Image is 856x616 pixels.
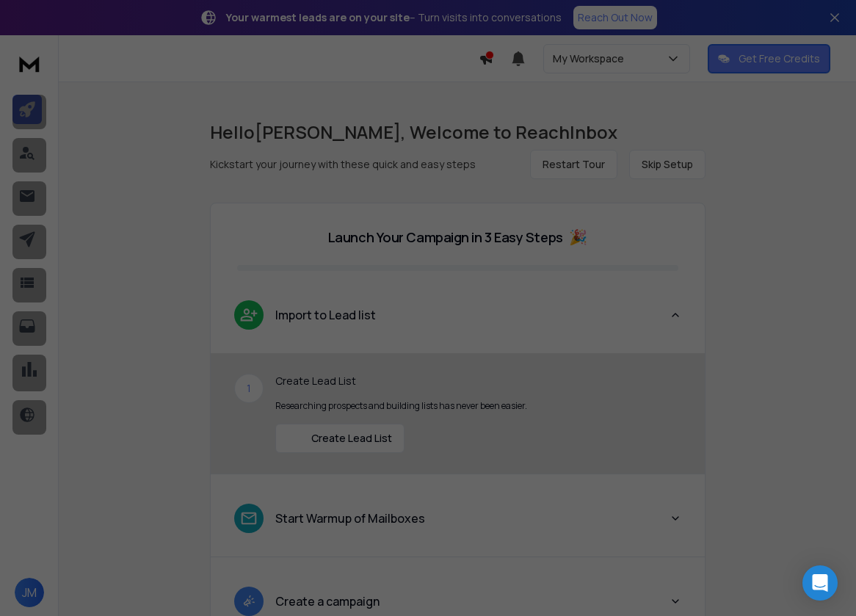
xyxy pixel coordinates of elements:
p: – Turn visits into conversations [226,10,562,25]
a: Reach Out Now [573,6,657,29]
p: Reach Out Now [578,10,653,25]
span: 🎉 [569,227,587,247]
img: lead [239,592,258,610]
img: lead [288,430,305,447]
p: Create a campaign [275,593,380,610]
button: Create Lead List [275,424,405,453]
button: Get Free Credits [708,44,830,73]
img: lead [239,305,258,324]
h1: Hello [PERSON_NAME] , Welcome to ReachInbox [210,120,706,144]
p: Kickstart your journey with these quick and easy steps [210,157,476,172]
strong: Your warmest leads are on your site [226,10,410,24]
p: Get Free Credits [739,51,820,66]
p: Launch Your Campaign in 3 Easy Steps [328,227,563,247]
p: Start Warmup of Mailboxes [275,510,425,527]
span: Skip Setup [642,157,693,172]
button: JM [15,578,44,607]
div: leadImport to Lead list [211,353,705,474]
button: Restart Tour [530,150,617,179]
div: 1 [234,374,264,403]
div: Open Intercom Messenger [802,565,838,601]
button: Skip Setup [629,150,706,179]
button: leadStart Warmup of Mailboxes [211,492,705,557]
img: lead [239,509,258,528]
p: My Workspace [553,51,630,66]
button: leadImport to Lead list [211,289,705,353]
img: logo [15,50,44,77]
p: Researching prospects and building lists has never been easier. [275,400,681,412]
p: Create Lead List [275,374,681,388]
p: Import to Lead list [275,306,376,324]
